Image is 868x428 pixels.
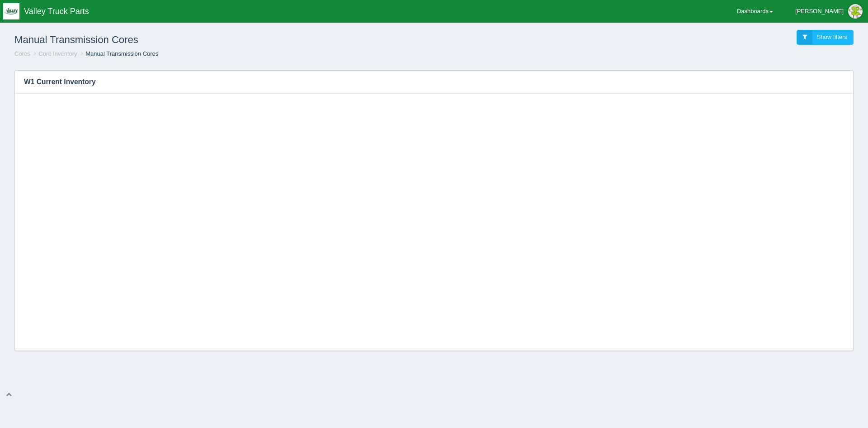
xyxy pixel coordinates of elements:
[795,2,844,20] div: [PERSON_NAME]
[14,50,30,57] a: Cores
[38,50,77,57] a: Core Inventory
[797,30,854,45] a: Show filters
[79,50,158,58] li: Manual Transmission Cores
[817,34,847,40] span: Show filters
[24,7,89,16] span: Valley Truck Parts
[15,71,840,93] h3: W1 Current Inventory
[848,4,863,19] img: Profile Picture
[3,3,19,19] img: q1blfpkbivjhsugxdrfq.png
[14,30,434,50] h1: Manual Transmission Cores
